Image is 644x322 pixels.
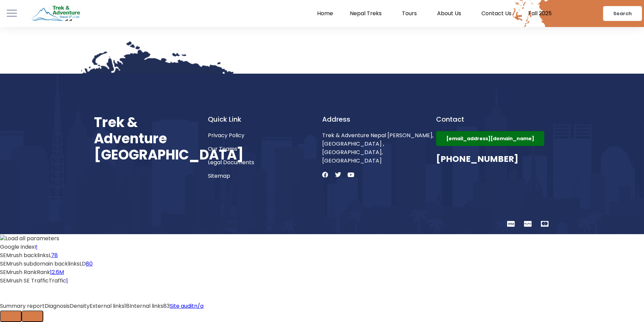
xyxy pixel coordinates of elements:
a: Fall 2025 [520,10,560,17]
a: Search [603,6,642,21]
a: Contact Us [473,10,520,17]
span: Search [613,11,632,16]
nav: Menu [110,10,560,17]
a: About Us [429,10,473,17]
a: Home [309,10,341,17]
img: Trek & Adventure Nepal [30,4,81,23]
a: Tours [393,10,429,17]
a: Nepal Treks [341,10,393,17]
